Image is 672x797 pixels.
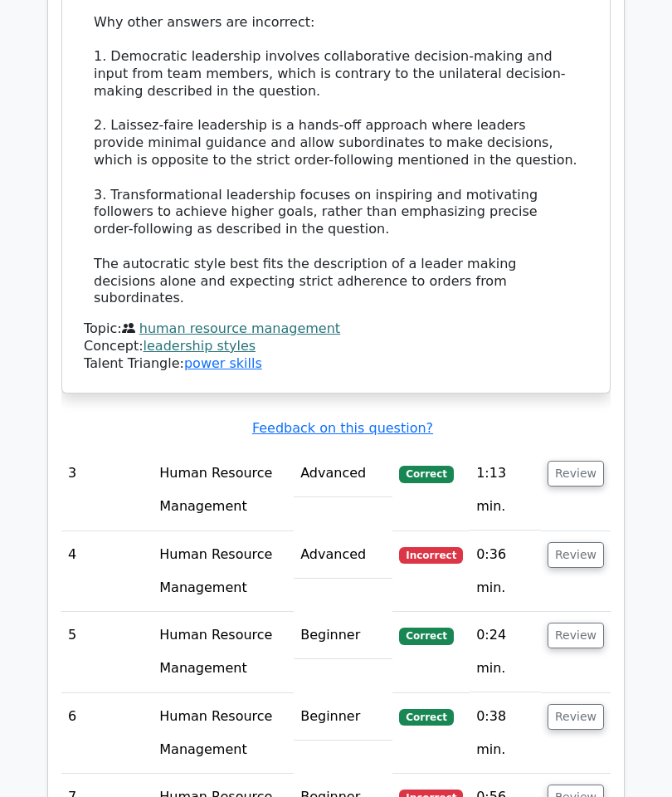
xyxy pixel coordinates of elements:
[470,532,541,613] td: 0:36 min.
[61,613,153,693] td: 5
[153,694,294,775] td: Human Resource Management
[470,451,541,531] td: 1:13 min.
[399,710,453,726] span: Correct
[470,694,541,775] td: 0:38 min.
[153,451,294,531] td: Human Resource Management
[252,421,433,437] a: Feedback on this question?
[470,613,541,693] td: 0:24 min.
[184,356,262,372] a: power skills
[548,623,604,649] button: Review
[548,705,604,731] button: Review
[399,628,453,645] span: Correct
[84,321,588,339] div: Topic:
[139,321,340,337] a: human resource management
[61,451,153,531] td: 3
[294,451,392,498] td: Advanced
[153,613,294,693] td: Human Resource Management
[294,532,392,579] td: Advanced
[84,339,588,356] div: Concept:
[153,532,294,613] td: Human Resource Management
[548,543,604,569] button: Review
[399,467,453,483] span: Correct
[399,548,463,565] span: Incorrect
[61,694,153,775] td: 6
[84,321,588,373] div: Talent Triangle:
[548,462,604,487] button: Review
[294,694,392,741] td: Beginner
[61,532,153,613] td: 4
[144,339,256,354] a: leadership styles
[294,613,392,660] td: Beginner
